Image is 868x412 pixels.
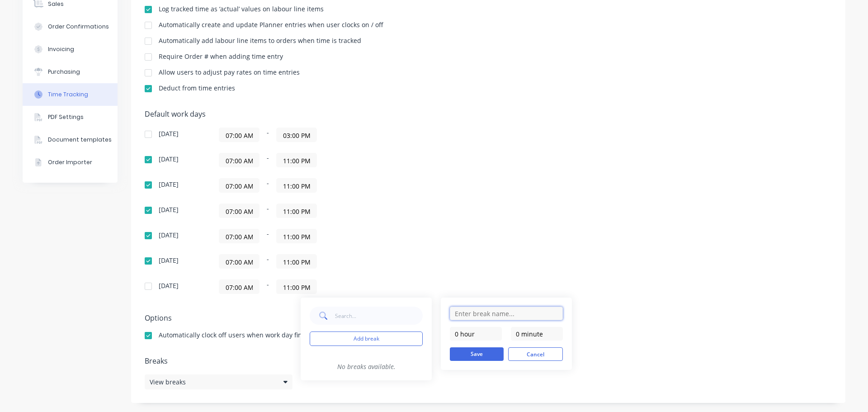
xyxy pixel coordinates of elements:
button: Order Confirmations [23,15,118,38]
input: Start [219,229,259,243]
input: Finish [277,204,316,218]
input: Start [219,280,259,294]
div: [DATE] [159,232,179,238]
div: PDF Settings [48,113,84,121]
input: Finish [277,128,316,142]
input: Start [219,204,259,218]
input: Finish [277,255,316,268]
button: Invoicing [23,38,118,61]
input: Finish [277,229,316,243]
div: - [219,153,445,167]
h5: Default work days [145,110,832,118]
div: - [219,279,445,294]
div: Invoicing [48,45,74,53]
input: Start [219,153,259,167]
input: Finish [277,179,316,192]
input: Start [219,128,259,142]
div: Purchasing [48,68,80,76]
input: Enter break name... [450,307,563,320]
div: - [219,128,445,142]
input: Search... [335,307,423,325]
h5: Breaks [145,357,832,365]
button: Save [450,347,504,361]
div: - [219,204,445,218]
div: [DATE] [159,131,179,137]
input: 0 minutes [511,327,563,341]
button: Purchasing [23,61,118,83]
button: Time Tracking [23,83,118,106]
div: Require Order # when adding time entry [159,53,283,60]
div: Log tracked time as ‘actual’ values on labour line items [159,6,324,12]
input: Finish [277,153,316,167]
div: [DATE] [159,181,179,188]
div: - [219,254,445,269]
button: PDF Settings [23,106,118,128]
button: Cancel [508,347,563,361]
div: Order Confirmations [48,23,109,31]
div: Automatically clock off users when work day finishes [159,332,318,338]
input: Start [219,255,259,268]
div: Automatically add labour line items to orders when time is tracked [159,38,361,44]
div: [DATE] [159,283,179,289]
div: Automatically create and update Planner entries when user clocks on / off [159,22,383,28]
div: [DATE] [159,207,179,213]
div: - [219,229,445,243]
button: Order Importer [23,151,118,174]
div: Allow users to adjust pay rates on time entries [159,69,300,76]
input: Finish [277,280,316,294]
div: Document templates [48,136,112,144]
div: Deduct from time entries [159,85,235,91]
button: Add break [310,331,423,346]
div: [DATE] [159,156,179,162]
h5: Options [145,314,832,322]
input: 0 hours [450,327,502,341]
div: Time Tracking [48,90,88,99]
input: Start [219,179,259,192]
div: No breaks available. [310,353,423,380]
div: [DATE] [159,257,179,264]
div: - [219,178,445,193]
div: Order Importer [48,158,92,166]
button: Document templates [23,128,118,151]
span: View breaks [150,377,186,387]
